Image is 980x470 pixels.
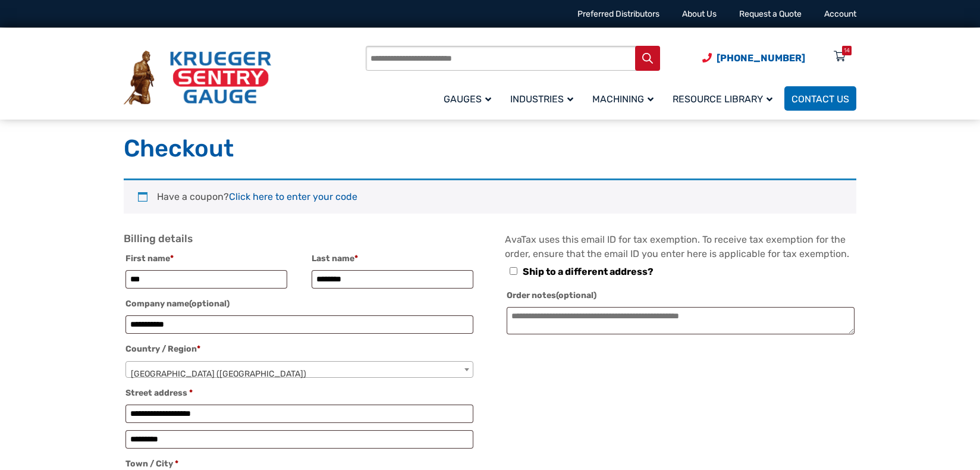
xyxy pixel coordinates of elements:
[592,93,654,105] span: Machining
[124,233,475,246] h3: Billing details
[577,9,659,19] a: Preferred Distributors
[124,134,856,164] h1: Checkout
[523,266,654,277] span: Ship to a different address?
[436,84,503,112] a: Gauges
[505,233,856,340] div: AvaTax uses this email ID for tax exemption. To receive tax exemption for the order, ensure that ...
[510,93,573,105] span: Industries
[125,341,473,358] label: Country / Region
[784,86,856,111] a: Contact Us
[189,299,230,309] span: (optional)
[125,361,473,378] span: Country / Region
[791,93,849,105] span: Contact Us
[665,84,784,112] a: Resource Library
[124,178,856,214] div: Have a coupon?
[702,51,805,65] a: Phone Number (920) 434-8860
[844,46,850,55] div: 14
[717,52,805,64] span: [PHONE_NUMBER]
[126,362,473,387] span: United States (US)
[673,93,772,105] span: Resource Library
[824,9,856,19] a: Account
[124,51,271,105] img: Krueger Sentry Gauge
[312,250,473,267] label: Last name
[739,9,802,19] a: Request a Quote
[585,84,665,112] a: Machining
[125,385,473,402] label: Street address
[229,191,357,202] a: Enter your coupon code
[556,290,596,300] span: (optional)
[507,287,855,304] label: Order notes
[444,93,491,105] span: Gauges
[510,267,517,275] input: Ship to a different address?
[125,250,287,267] label: First name
[682,9,717,19] a: About Us
[125,296,473,312] label: Company name
[503,84,585,112] a: Industries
